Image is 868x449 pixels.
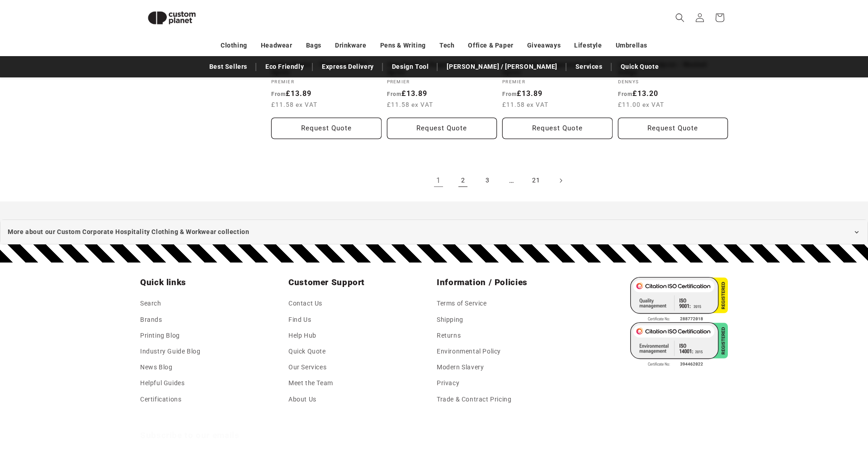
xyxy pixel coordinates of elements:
a: Our Services [288,359,326,375]
h2: Information / Policies [437,277,580,288]
a: Office & Paper [468,38,513,53]
a: Next page [551,171,571,191]
a: Services [571,59,607,75]
a: Bags [306,38,321,53]
button: Request Quote [271,118,382,139]
a: Modern Slavery [437,359,484,375]
a: Find Us [288,312,311,328]
a: Page 3 [477,171,497,191]
a: Drinkware [335,38,366,53]
a: Certifications [140,392,181,407]
a: Design Tool [387,59,434,75]
a: Page 1 [429,171,448,191]
a: Quick Quote [616,59,664,75]
button: Request Quote [618,118,728,139]
a: Environmental Policy [437,344,501,359]
span: … [502,171,522,191]
span: More about our Custom Corporate Hospitality Clothing & Workwear collection [8,226,249,238]
a: Privacy [437,375,459,391]
a: Meet the Team [288,375,333,391]
a: Clothing [221,38,247,53]
button: Request Quote [387,118,497,139]
iframe: Chat Widget [713,351,868,449]
a: Tech [439,38,454,53]
h2: Quick links [140,277,283,288]
a: [PERSON_NAME] / [PERSON_NAME] [442,59,561,75]
a: Umbrellas [616,38,647,53]
a: Industry Guide Blog [140,344,200,359]
img: Custom Planet [140,4,203,32]
a: Returns [437,328,461,344]
a: Pens & Writing [380,38,426,53]
a: Trade & Contract Pricing [437,392,511,407]
a: Headwear [261,38,292,53]
h2: Customer Support [288,277,431,288]
a: Brands [140,312,162,328]
h2: Subscribe to our emails [140,430,609,441]
a: Printing Blog [140,328,180,344]
a: Shipping [437,312,463,328]
a: Contact Us [288,298,322,311]
a: Helpful Guides [140,375,184,391]
a: Help Hub [288,328,316,344]
a: Page 21 [526,171,546,191]
a: News Blog [140,359,172,375]
summary: Search [670,8,690,28]
a: Terms of Service [437,298,487,311]
img: ISO 9001 Certified [630,277,728,322]
a: Eco Friendly [261,59,308,75]
nav: Pagination [271,171,728,191]
a: Quick Quote [288,344,326,359]
button: Request Quote [502,118,613,139]
a: Page 2 [453,171,473,191]
a: Best Sellers [205,59,252,75]
a: About Us [288,392,316,407]
a: Giveaways [527,38,561,53]
a: Lifestyle [574,38,602,53]
a: Express Delivery [317,59,378,75]
a: Search [140,298,161,311]
img: ISO 14001 Certified [630,322,728,368]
